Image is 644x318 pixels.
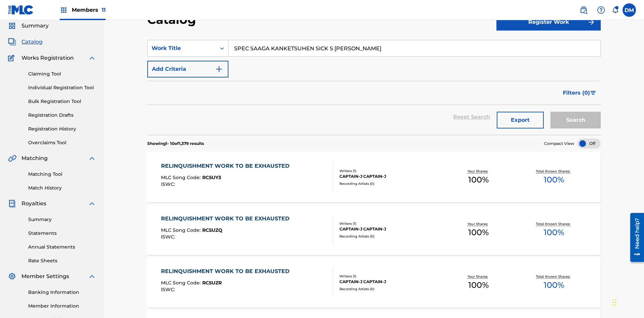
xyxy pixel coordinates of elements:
[202,174,221,180] span: RC5UY3
[215,65,223,73] img: 9d2ae6d4665cec9f34b9.svg
[21,272,69,280] span: Member Settings
[544,279,564,291] span: 100 %
[28,230,96,237] a: Statements
[21,200,46,208] span: Royalties
[28,184,96,192] a: Match History
[161,215,293,223] div: RELINQUISHMENT WORK TO BE EXHAUSTED
[102,7,106,13] span: 11
[60,6,68,14] img: Top Rightsholders
[587,18,595,26] img: f7272a7cc735f4ea7f67.svg
[28,84,96,91] a: Individual Registration Tool
[147,152,601,202] a: RELINQUISHMENT WORK TO BE EXHAUSTEDMLC Song Code:RC5UY3ISWC:Writers (1)CAPTAIN-J CAPTAIN-JRecordi...
[161,181,177,187] span: ISWC :
[597,6,605,14] img: help
[577,3,590,17] a: Public Search
[610,286,644,318] iframe: Chat Widget
[497,112,544,128] button: Export
[580,6,588,14] img: search
[147,141,204,147] p: Showing 1 - 10 of 1,379 results
[339,234,441,239] div: Recording Artists ( 0 )
[563,89,590,97] span: Filters ( 0 )
[88,272,96,280] img: expand
[339,173,441,179] div: CAPTAIN-J CAPTAIN-J
[161,227,202,233] span: MLC Song Code :
[161,280,202,286] span: MLC Song Code :
[339,226,441,232] div: CAPTAIN-J CAPTAIN-J
[28,303,96,310] a: Member Information
[496,14,601,31] button: Register Work
[161,174,202,180] span: MLC Song Code :
[468,174,489,186] span: 100 %
[21,154,48,162] span: Matching
[88,54,96,62] img: expand
[8,154,16,162] img: Matching
[161,267,293,275] div: RELINQUISHMENT WORK TO BE EXHAUSTED
[544,141,574,147] span: Compact View
[544,174,564,186] span: 100 %
[8,38,43,46] a: CatalogCatalog
[625,210,644,265] iframe: Resource Center
[28,112,96,119] a: Registration Drafts
[623,3,636,17] div: User Menu
[468,279,489,291] span: 100 %
[468,169,490,174] p: Your Shares:
[28,216,96,223] a: Summary
[612,7,619,13] div: Notifications
[339,181,441,186] div: Recording Artists ( 0 )
[28,244,96,251] a: Annual Statements
[21,38,43,46] span: Catalog
[202,227,222,233] span: RC5UZQ
[8,38,16,46] img: Catalog
[152,44,212,52] div: Work Title
[147,205,601,255] a: RELINQUISHMENT WORK TO BE EXHAUSTEDMLC Song Code:RC5UZQISWC:Writers (1)CAPTAIN-J CAPTAIN-JRecordi...
[28,70,96,77] a: Claiming Tool
[8,22,16,30] img: Summary
[21,54,74,62] span: Works Registration
[72,6,106,14] span: Members
[8,54,17,62] img: Works Registration
[544,226,564,238] span: 100 %
[161,162,293,170] div: RELINQUISHMENT WORK TO BE EXHAUSTED
[88,200,96,208] img: expand
[88,154,96,162] img: expand
[339,274,441,279] div: Writers ( 1 )
[147,40,601,135] form: Search Form
[8,200,16,208] img: Royalties
[161,234,177,240] span: ISWC :
[468,274,490,279] p: Your Shares:
[8,22,49,30] a: SummarySummary
[8,5,34,15] img: MLC Logo
[28,125,96,132] a: Registration History
[28,289,96,296] a: Banking Information
[559,85,601,101] button: Filters (0)
[594,3,608,17] div: Help
[161,286,177,293] span: ISWC :
[339,168,441,173] div: Writers ( 1 )
[536,274,572,279] p: Total Known Shares:
[28,98,96,105] a: Bulk Registration Tool
[8,272,16,280] img: Member Settings
[590,91,596,95] img: filter
[339,286,441,291] div: Recording Artists ( 0 )
[339,279,441,285] div: CAPTAIN-J CAPTAIN-J
[536,169,572,174] p: Total Known Shares:
[536,221,572,226] p: Total Known Shares:
[468,221,490,226] p: Your Shares:
[28,257,96,264] a: Rate Sheets
[468,226,489,238] span: 100 %
[147,61,228,77] button: Add Criteria
[28,139,96,146] a: Overclaims Tool
[339,221,441,226] div: Writers ( 1 )
[28,171,96,178] a: Matching Tool
[21,22,49,30] span: Summary
[202,280,222,286] span: RC5UZR
[612,293,616,313] div: Drag
[147,257,601,308] a: RELINQUISHMENT WORK TO BE EXHAUSTEDMLC Song Code:RC5UZRISWC:Writers (1)CAPTAIN-J CAPTAIN-JRecordi...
